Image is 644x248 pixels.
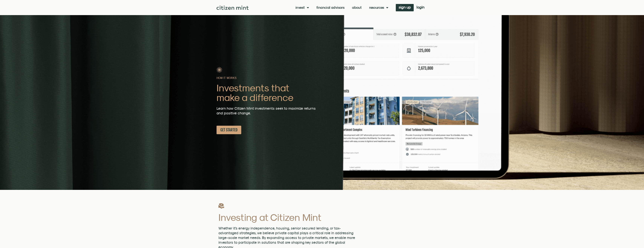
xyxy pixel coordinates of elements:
[352,6,362,9] a: About
[217,83,319,102] h2: Investments that make a difference
[217,76,319,79] h2: HOW IT WORKS
[417,6,424,8] span: login
[220,128,237,132] span: GET STARTED
[369,6,388,9] a: Resources
[218,203,224,209] img: flower1_DG
[396,4,414,11] a: sign up
[217,126,241,134] a: GET STARTED
[217,6,249,10] img: Citizen Mint
[296,6,388,9] nav: Menu
[414,4,427,11] a: login
[399,6,411,8] span: sign up
[296,6,309,9] a: Invest
[316,6,345,9] a: Financial Advisors
[217,106,316,115] span: Learn how Citizen Mint investments seek to maximize returns and positive change.
[218,213,355,222] h2: Investing at Citizen Mint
